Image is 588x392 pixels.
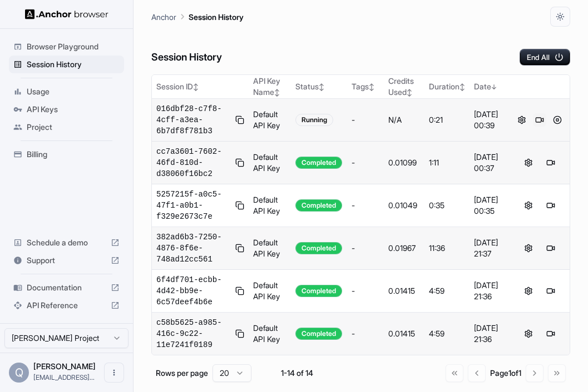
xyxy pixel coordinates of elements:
[295,328,342,340] div: Completed
[9,252,124,269] div: Support
[388,285,420,296] div: 0.01415
[429,200,465,211] div: 0:35
[352,81,379,92] div: Tags
[9,83,124,100] div: Usage
[520,49,570,66] button: End All
[429,285,465,296] div: 4:59
[429,328,465,339] div: 4:59
[474,152,506,174] div: [DATE] 00:37
[27,237,106,248] span: Schedule a demo
[429,157,465,168] div: 1:11
[9,38,124,56] div: Browser Playground
[352,200,379,211] div: -
[388,157,420,168] div: 0.01099
[352,114,379,125] div: -
[295,157,342,169] div: Completed
[156,103,231,137] span: 016dbf28-c7f8-4cff-a3ea-6b7df8f781b3
[407,88,412,97] span: ↕
[474,323,506,345] div: [DATE] 21:36
[156,368,208,379] p: Rows per page
[27,282,106,293] span: Documentation
[27,86,120,97] span: Usage
[474,81,506,92] div: Date
[253,76,286,98] div: API Key Name
[474,109,506,131] div: [DATE] 00:39
[388,76,420,98] div: Credits Used
[151,49,222,66] h6: Session History
[156,274,231,308] span: 6f4df701-ecbb-4d42-bb9e-6c57deef4b6e
[27,104,120,115] span: API Keys
[319,83,324,91] span: ↕
[189,11,244,23] p: Session History
[369,83,374,91] span: ↕
[249,270,291,313] td: Default API Key
[474,237,506,259] div: [DATE] 21:37
[352,328,379,339] div: -
[9,363,29,383] div: Q
[429,81,465,92] div: Duration
[352,285,379,296] div: -
[491,83,497,91] span: ↓
[474,280,506,302] div: [DATE] 21:36
[104,363,124,383] button: Open menu
[474,194,506,217] div: [DATE] 00:35
[388,114,420,125] div: N/A
[156,81,244,92] div: Session ID
[295,81,343,92] div: Status
[352,157,379,168] div: -
[249,227,291,270] td: Default API Key
[490,368,521,379] div: Page 1 of 1
[249,142,291,184] td: Default API Key
[33,373,95,381] span: mrwill84@gmail.com
[388,200,420,211] div: 0.01049
[249,99,291,142] td: Default API Key
[9,234,124,252] div: Schedule a demo
[156,317,231,350] span: c58b5625-a985-416c-9c22-11e7241f0189
[249,313,291,355] td: Default API Key
[274,88,280,97] span: ↕
[27,149,120,160] span: Billing
[9,279,124,296] div: Documentation
[295,114,333,126] div: Running
[295,199,342,212] div: Completed
[9,145,124,163] div: Billing
[27,41,120,52] span: Browser Playground
[249,184,291,227] td: Default API Key
[9,100,124,118] div: API Keys
[9,118,124,136] div: Project
[25,9,108,19] img: Anchor Logo
[295,285,342,297] div: Completed
[388,328,420,339] div: 0.01415
[388,243,420,254] div: 0.01967
[269,368,325,379] div: 1-14 of 14
[27,300,106,311] span: API Reference
[352,243,379,254] div: -
[295,242,342,254] div: Completed
[27,59,120,70] span: Session History
[193,83,199,91] span: ↕
[151,11,244,23] nav: breadcrumb
[459,83,465,91] span: ↕
[156,189,231,222] span: 5257215f-a0c5-47f1-a0b1-f329e2673c7e
[27,122,120,133] span: Project
[429,114,465,125] div: 0:21
[156,146,231,179] span: cc7a3601-7602-46fd-810d-d38060f16bc2
[9,56,124,73] div: Session History
[156,232,231,265] span: 382ad6b3-7250-4876-8f6e-748ad12cc561
[429,243,465,254] div: 11:36
[9,296,124,314] div: API Reference
[151,11,176,23] p: Anchor
[27,255,106,266] span: Support
[33,361,96,371] span: Qing Zhao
